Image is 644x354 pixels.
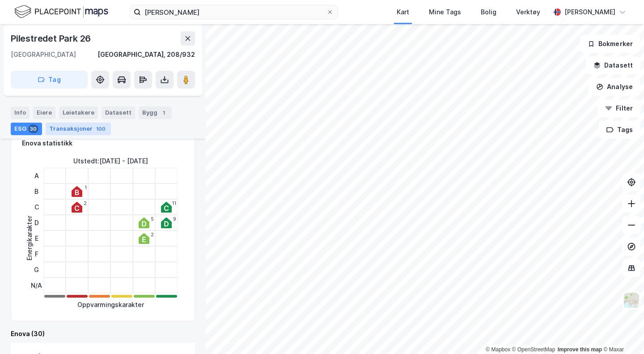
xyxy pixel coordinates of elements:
[97,49,195,60] div: [GEOGRAPHIC_DATA], 208/932
[173,216,176,222] div: 9
[73,156,148,166] div: Utstedt : [DATE] - [DATE]
[59,107,98,119] div: Leietakere
[11,31,93,46] div: Pilestredet Park 26
[31,277,42,293] div: N/A
[31,215,42,230] div: D
[14,4,108,20] img: logo.f888ab2527a4732fd821a326f86c7f29.svg
[94,124,107,133] div: 100
[586,56,640,74] button: Datasett
[24,216,35,260] div: Energikarakter
[102,107,135,119] div: Datasett
[77,299,144,310] div: Oppvarmingskarakter
[599,121,640,139] button: Tags
[172,200,176,206] div: 11
[516,7,540,17] div: Verktøy
[151,216,154,222] div: 5
[599,311,644,354] iframe: Chat Widget
[558,346,602,353] a: Improve this map
[481,7,496,17] div: Bolig
[46,123,111,135] div: Transaksjoner
[28,124,38,133] div: 30
[22,138,72,149] div: Enova statistikk
[139,107,172,119] div: Bygg
[11,328,195,339] div: Enova (30)
[31,246,42,262] div: F
[486,346,510,353] a: Mapbox
[31,168,42,183] div: A
[580,35,640,53] button: Bokmerker
[597,99,640,117] button: Filter
[31,183,42,199] div: B
[31,230,42,246] div: E
[141,5,326,19] input: Søk på adresse, matrikkel, gårdeiere, leietakere eller personer
[564,7,615,17] div: [PERSON_NAME]
[623,292,640,309] img: Z
[85,185,87,190] div: 1
[599,311,644,354] div: Kontrollprogram for chat
[11,123,42,135] div: ESG
[11,107,30,119] div: Info
[512,346,555,353] a: OpenStreetMap
[33,107,55,119] div: Eiere
[31,199,42,215] div: C
[11,49,76,60] div: [GEOGRAPHIC_DATA]
[84,200,87,206] div: 2
[31,262,42,277] div: G
[429,7,461,17] div: Mine Tags
[151,232,154,237] div: 2
[159,108,168,117] div: 1
[11,71,88,89] button: Tag
[589,78,640,96] button: Analyse
[397,7,409,17] div: Kart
